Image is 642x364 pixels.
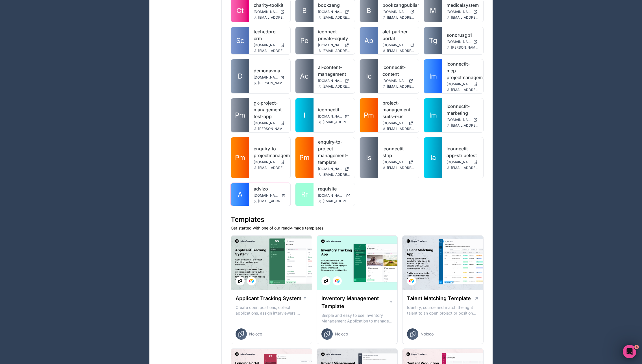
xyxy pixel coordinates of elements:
[318,114,342,119] span: [DOMAIN_NAME]
[447,32,479,38] a: sonorusgp1
[424,27,442,54] a: Tg
[236,6,244,15] span: Ct
[318,43,350,47] a: [DOMAIN_NAME]
[318,167,342,171] span: [DOMAIN_NAME]
[382,10,415,14] a: [DOMAIN_NAME]
[321,313,393,324] p: Simple and easy to use Inventory Management Application to manage your stock, orders and Manufact...
[300,72,309,81] span: Ac
[254,99,286,120] a: gk-project-management-test-app
[254,185,286,192] a: advizo
[387,84,415,89] span: [EMAIL_ADDRESS][DOMAIN_NAME]
[323,49,350,53] span: [EMAIL_ADDRESS][DOMAIN_NAME]
[295,137,314,178] a: Pm
[367,6,371,15] span: B
[366,153,371,162] span: Is
[258,15,286,20] span: [EMAIL_ADDRESS][DOMAIN_NAME]
[447,10,479,14] a: [DOMAIN_NAME]
[318,185,350,192] a: requisite
[318,114,350,119] a: [DOMAIN_NAME]
[430,153,436,162] span: Ia
[254,160,278,164] span: [DOMAIN_NAME]
[382,64,415,77] a: iconnectit-content
[429,111,437,120] span: Im
[302,6,307,15] span: B
[304,111,305,120] span: I
[451,166,479,170] span: [EMAIL_ADDRESS][DOMAIN_NAME]
[231,27,249,54] a: Sc
[382,2,415,8] a: bookzangpublishing
[429,72,437,81] span: Im
[382,121,407,125] span: [DOMAIN_NAME]
[360,27,378,54] a: Ap
[451,45,479,50] span: [PERSON_NAME][EMAIL_ADDRESS][DOMAIN_NAME]
[323,172,350,177] span: [EMAIL_ADDRESS][DOMAIN_NAME]
[447,160,479,164] a: [DOMAIN_NAME]
[299,153,310,162] span: Pm
[382,10,408,14] span: [DOMAIN_NAME]
[382,43,408,47] span: [DOMAIN_NAME]
[254,75,278,80] span: [DOMAIN_NAME]
[430,6,436,15] span: M
[235,153,245,162] span: Pm
[323,199,350,203] span: [EMAIL_ADDRESS][DOMAIN_NAME]
[429,36,437,45] span: Tg
[451,88,479,92] span: [EMAIL_ADDRESS][DOMAIN_NAME]
[238,190,243,199] span: A
[231,137,249,178] a: Pm
[254,67,286,74] a: demonavma
[366,72,372,81] span: Ic
[318,10,342,14] span: [DOMAIN_NAME]
[258,81,286,85] span: [PERSON_NAME][EMAIL_ADDRESS][PERSON_NAME][DOMAIN_NAME]
[231,183,249,206] a: A
[424,98,442,132] a: Im
[254,145,286,159] a: enquiry-to-projectmanagement
[258,49,286,53] span: [EMAIL_ADDRESS][DOMAIN_NAME]
[421,331,434,337] span: Noloco
[231,98,249,132] a: Pm
[254,193,286,198] a: [DOMAIN_NAME]
[387,49,415,53] span: [EMAIL_ADDRESS][DOMAIN_NAME]
[318,64,350,77] a: ai-content-management
[318,138,350,166] a: enquiry-to-project-management-template
[364,36,373,45] span: Ap
[382,145,415,159] a: iconnectit-strip
[249,331,262,337] span: Noloco
[318,193,344,198] span: [DOMAIN_NAME]
[236,294,301,302] h1: Applicant Tracking System
[447,118,471,122] span: [DOMAIN_NAME]
[318,79,350,83] a: [DOMAIN_NAME]
[254,43,278,47] span: [DOMAIN_NAME]
[335,331,348,337] span: Noloco
[382,28,415,42] a: alet-partner-portal
[254,10,286,14] a: [DOMAIN_NAME]
[318,193,350,198] a: [DOMAIN_NAME]
[254,43,286,47] a: [DOMAIN_NAME]
[382,79,415,83] a: [DOMAIN_NAME]
[301,190,308,199] span: Rr
[318,106,350,113] a: iconnectit
[424,59,442,93] a: Im
[323,15,350,20] span: [EMAIL_ADDRESS][DOMAIN_NAME]
[382,79,407,83] span: [DOMAIN_NAME]
[318,10,350,14] a: [DOMAIN_NAME]
[382,99,415,120] a: project-management-suits-r-us
[364,111,374,120] span: Pm
[447,82,471,86] span: [DOMAIN_NAME]
[634,345,639,349] span: 5
[254,2,286,8] a: charity-toolkit
[409,279,414,283] img: Airtable Logo
[382,160,415,164] a: [DOMAIN_NAME]
[447,103,479,116] a: iconnectit-marketing
[236,305,307,316] p: Create open positions, collect applications, assign interviewers, centralise candidate feedback a...
[323,84,350,89] span: [EMAIL_ADDRESS][DOMAIN_NAME]
[254,75,286,80] a: [DOMAIN_NAME]
[447,2,479,8] a: medicalsystem
[387,166,415,170] span: [EMAIL_ADDRESS][DOMAIN_NAME]
[451,123,479,128] span: [EMAIL_ADDRESS][DOMAIN_NAME]
[295,59,314,93] a: Ac
[407,305,479,316] p: Identify, source and match the right talent to an open project or position with our Talent Matchi...
[623,345,636,358] iframe: Intercom live chat
[447,40,471,44] span: [DOMAIN_NAME]
[236,36,244,45] span: Sc
[321,294,389,310] h1: Inventory Management Template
